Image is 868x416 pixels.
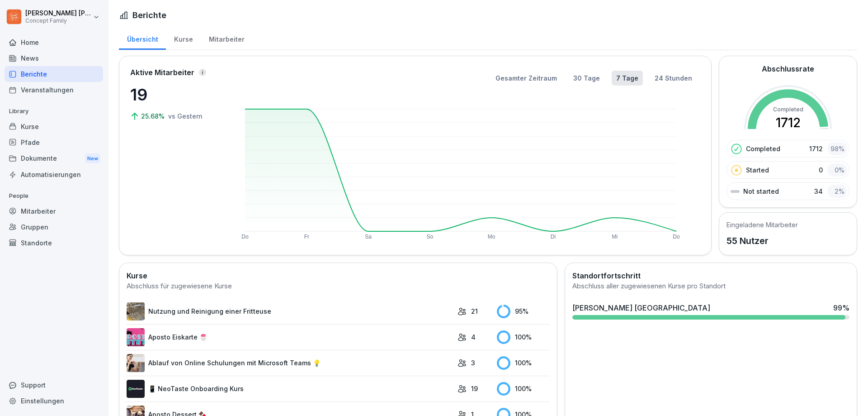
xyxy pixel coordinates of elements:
[5,34,103,50] a: Home
[201,27,252,50] a: Mitarbeiter
[819,165,823,175] p: 0
[5,50,103,66] a: News
[569,299,853,323] a: [PERSON_NAME] [GEOGRAPHIC_DATA]99%
[127,354,145,372] img: e8eoks8cju23yjmx0b33vrq2.png
[491,71,561,86] button: Gesamter Zeitraum
[612,234,618,240] text: Mi
[497,330,550,344] div: 100 %
[809,144,823,153] p: 1712
[127,302,453,320] a: Nutzung und Reinigung einer Fritteuse
[471,306,478,316] p: 21
[497,356,550,370] div: 100 %
[25,10,91,17] p: [PERSON_NAME] [PERSON_NAME]
[746,165,769,175] p: Started
[5,134,103,150] a: Pfade
[497,382,550,396] div: 100 %
[471,384,478,393] p: 19
[746,144,780,153] p: Completed
[471,332,476,342] p: 4
[827,163,847,177] div: 0 %
[827,185,847,198] div: 2 %
[814,186,823,196] p: 34
[762,63,814,74] h2: Abschlussrate
[141,111,166,121] p: 25.68%
[5,393,103,409] a: Einstellungen
[497,305,550,318] div: 95 %
[488,234,495,240] text: Mo
[5,235,103,251] a: Standorte
[127,270,550,281] h2: Kurse
[5,189,103,203] p: People
[304,234,309,240] text: Fr
[127,380,453,398] a: 📱 NeoTaste Onboarding Kurs
[650,71,697,86] button: 24 Stunden
[5,104,103,119] p: Library
[5,82,103,98] a: Veranstaltungen
[427,234,434,240] text: So
[673,234,680,240] text: Do
[5,150,103,167] div: Dokumente
[572,281,849,292] div: Abschluss aller zugewiesenen Kurse pro Standort
[127,281,550,292] div: Abschluss für zugewiesene Kurse
[5,150,103,167] a: DokumenteNew
[5,203,103,219] a: Mitarbeiter
[127,328,145,346] img: jodldgla1n88m1zx1ylvr2oo.png
[25,18,91,24] p: Concept Family
[85,153,100,164] div: New
[572,270,849,281] h2: Standortfortschritt
[743,186,779,196] p: Not started
[827,142,847,155] div: 98 %
[127,302,145,320] img: b2msvuojt3s6egexuweix326.png
[551,234,556,240] text: Di
[5,66,103,82] a: Berichte
[726,234,798,248] p: 55 Nutzer
[5,167,103,182] a: Automatisierungen
[132,9,166,21] h1: Berichte
[5,377,103,393] div: Support
[127,328,453,346] a: Aposto Eiskarte 🍧
[130,82,221,107] p: 19
[365,234,372,240] text: Sa
[241,234,249,240] text: Do
[127,380,145,398] img: wogpw1ad3b6xttwx9rgsg3h8.png
[127,354,453,372] a: Ablauf von Online Schulungen mit Microsoft Teams 💡
[726,220,798,230] h5: Eingeladene Mitarbeiter
[130,67,194,78] p: Aktive Mitarbeiter
[5,219,103,235] a: Gruppen
[569,71,604,86] button: 30 Tage
[471,358,475,368] p: 3
[833,302,849,313] div: 99 %
[5,119,103,134] a: Kurse
[612,71,643,86] button: 7 Tage
[168,111,203,121] p: vs Gestern
[572,302,710,313] div: [PERSON_NAME] [GEOGRAPHIC_DATA]
[119,27,166,50] a: Übersicht
[166,27,201,50] a: Kurse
